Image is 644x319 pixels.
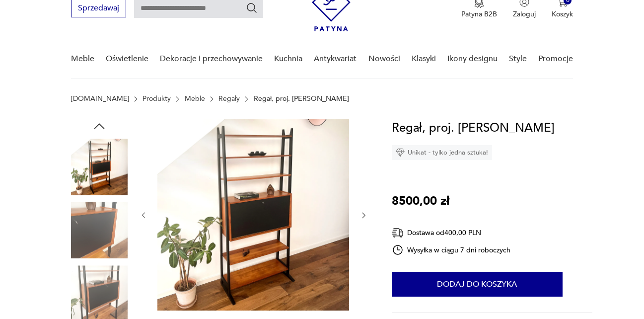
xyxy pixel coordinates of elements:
a: Promocje [538,40,573,78]
a: Regały [218,95,240,103]
a: Sprzedawaj [71,5,126,12]
button: Dodaj do koszyka [392,272,563,297]
a: Kuchnia [274,40,302,78]
img: Zdjęcie produktu Regał, proj. Rajmund Teofil Hałas [71,139,128,195]
p: 8500,00 zł [392,192,449,211]
a: Antykwariat [314,40,357,78]
a: [DOMAIN_NAME] [71,95,129,103]
a: Oświetlenie [106,40,148,78]
img: Zdjęcie produktu Regał, proj. Rajmund Teofil Hałas [157,119,349,311]
a: Meble [71,40,94,78]
a: Produkty [143,95,171,103]
a: Ikony designu [447,40,498,78]
a: Dekoracje i przechowywanie [160,40,263,78]
a: Meble [185,95,205,103]
p: Koszyk [552,9,573,19]
h1: Regał, proj. [PERSON_NAME] [392,119,555,138]
div: Dostawa od 400,00 PLN [392,227,511,239]
a: Nowości [368,40,400,78]
a: Klasyki [412,40,436,78]
button: Szukaj [246,2,258,14]
p: Regał, proj. [PERSON_NAME] [254,95,349,103]
p: Zaloguj [513,9,536,19]
div: Wysyłka w ciągu 7 dni roboczych [392,244,511,256]
img: Zdjęcie produktu Regał, proj. Rajmund Teofil Hałas [71,202,128,259]
p: Patyna B2B [461,9,497,19]
img: Ikona diamentu [396,148,405,157]
img: Ikona dostawy [392,227,404,239]
a: Style [509,40,527,78]
div: Unikat - tylko jedna sztuka! [392,145,492,160]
